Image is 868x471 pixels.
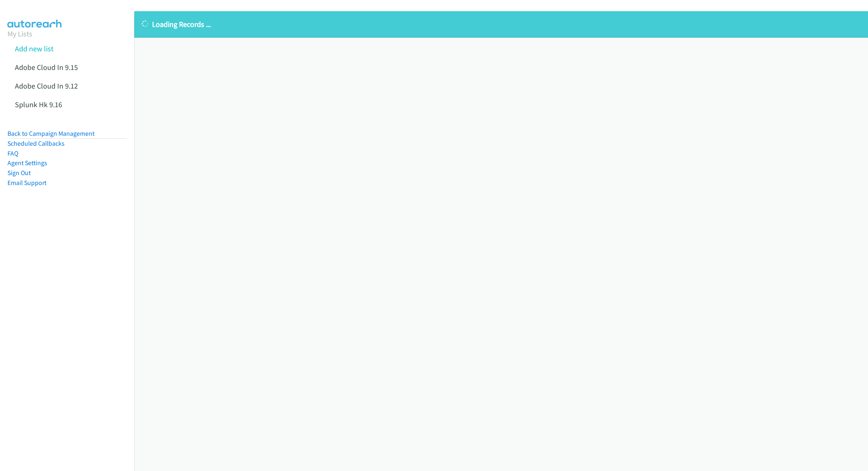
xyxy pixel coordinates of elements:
a: Agent Settings [7,159,47,167]
a: Sign Out [7,169,31,177]
a: Adobe Cloud In 9.15 [15,62,78,72]
a: Email Support [7,179,46,187]
a: Adobe Cloud In 9.12 [15,81,78,91]
a: My Lists [7,29,32,38]
a: Back to Campaign Management [7,130,94,137]
a: Splunk Hk 9.16 [15,100,62,109]
p: Loading Records ... [142,19,861,30]
a: Scheduled Callbacks [7,139,65,147]
a: Add new list [15,44,53,53]
a: FAQ [7,149,18,157]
